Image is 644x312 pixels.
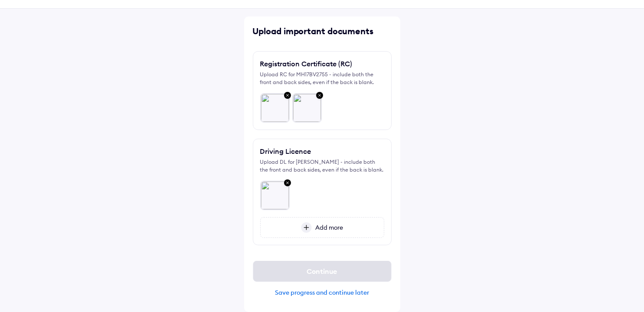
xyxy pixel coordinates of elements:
div: Registration Certificate (RC) [260,58,353,69]
div: Driving Licence [260,146,311,156]
span: Add more [312,224,343,231]
img: 89e07782-8a0a-4e85-b026-5cc412afb322 [293,94,321,122]
div: Upload DL for [PERSON_NAME] - include both the front and back sides, even if the back is blank. [260,158,384,174]
div: Upload RC for MH17BV2755 - include both the front and back sides, even if the back is blank. [260,71,384,86]
div: Upload important documents [253,25,392,37]
img: dd8682dc-2cbf-4655-ab68-359e294e7e02 [261,181,289,210]
img: close-grey-bg.svg [314,90,325,101]
img: 2fe0a337-4982-4d9e-a1b0-54b0712c7565 [261,94,289,122]
div: Save progress and continue later [253,289,392,296]
img: close-grey-bg.svg [282,90,293,101]
img: close-grey-bg.svg [282,178,293,189]
img: add-more-icon.svg [301,222,312,233]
